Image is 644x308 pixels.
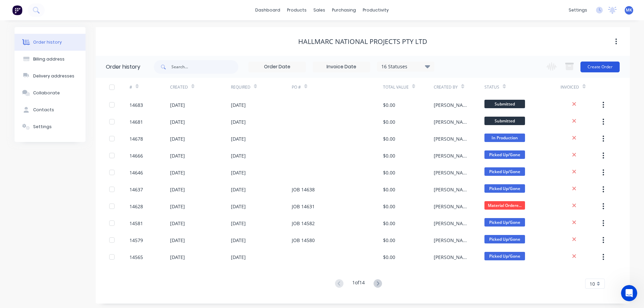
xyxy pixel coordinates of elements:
[19,29,121,67] li: You can now select a for the , , and fields when adding a time entry, giving you more flexibility...
[19,75,101,87] b: alphabetical order
[129,118,143,125] div: 14681
[383,186,395,193] div: $0.00
[129,237,143,244] div: 14579
[15,68,86,85] button: Delivery addresses
[484,235,525,243] span: Picked Up/Gone
[12,5,22,15] img: Factory
[33,107,54,113] div: Contacts
[292,220,315,227] div: JOB 14582
[129,84,132,90] div: #
[170,203,185,210] div: [DATE]
[560,78,601,96] div: Invoiced
[33,56,65,62] div: Billing address
[484,100,525,108] span: Submitted
[434,186,471,193] div: [PERSON_NAME]
[15,51,86,68] button: Billing address
[19,4,30,15] img: Profile image for Team
[434,78,484,96] div: Created By
[15,85,86,101] button: Collaborate
[313,62,370,72] input: Invoice Date
[484,167,525,176] span: Picked Up/Gone
[33,39,62,45] div: Order history
[170,118,185,125] div: [DATE]
[377,63,434,70] div: 16 Statuses
[15,101,86,118] button: Contacts
[19,29,110,34] b: Blank Field Options in Time Entry:
[484,184,525,193] span: Picked Up/Gone
[129,186,143,193] div: 14637
[170,135,185,142] div: [DATE]
[383,101,395,109] div: $0.00
[231,78,292,96] div: Required
[292,78,383,96] div: PO #
[45,222,56,235] span: 😊
[170,101,185,109] div: [DATE]
[129,152,143,159] div: 14666
[434,152,471,159] div: [PERSON_NAME]
[231,203,246,210] div: [DATE]
[292,186,315,193] div: JOB 14638
[383,84,409,90] div: Total Value
[434,220,471,227] div: [PERSON_NAME]
[484,78,560,96] div: Status
[580,62,620,72] button: Create Order
[383,118,395,125] div: $0.00
[383,237,395,244] div: $0.00
[434,84,458,90] div: Created By
[434,169,471,176] div: [PERSON_NAME]
[626,7,632,13] span: MK
[28,48,53,53] b: Customer
[383,135,395,142] div: $0.00
[560,84,579,90] div: Invoiced
[231,118,246,125] div: [DATE]
[383,169,395,176] div: $0.00
[484,252,525,260] span: Picked Up/Gone
[383,152,395,159] div: $0.00
[383,203,395,210] div: $0.00
[231,220,246,227] div: [DATE]
[434,101,471,109] div: [PERSON_NAME]
[106,3,119,16] button: Home
[284,5,310,15] div: products
[19,35,117,47] b: Pay Rate
[170,254,185,261] div: [DATE]
[14,117,121,144] div: Jump in and explore the updates and as always, we’re keen to hear your thoughts! Just open up Mes...
[170,237,185,244] div: [DATE]
[359,5,392,15] div: productivity
[231,254,246,261] div: [DATE]
[170,186,185,193] div: [DATE]
[129,135,143,142] div: 14678
[590,280,595,287] span: 10
[14,209,49,215] b: Team Factory
[434,118,471,125] div: [PERSON_NAME]
[310,5,329,15] div: sales
[15,118,86,135] button: Settings
[484,218,525,227] span: Picked Up/Gone
[170,84,188,90] div: Created
[231,186,246,193] div: [DATE]
[14,186,121,199] div: Thanks for being part of Factory. Here’s to building better tools, together 🙌
[47,81,118,87] b: Productivity > Timesheets
[33,73,74,79] div: Delivery addresses
[14,103,121,114] h2: 💬 We’d love your feedback
[383,78,434,96] div: Total Value
[15,34,86,51] button: Order history
[565,5,591,15] div: settings
[42,220,59,237] span: blush reaction
[170,152,185,159] div: [DATE]
[33,124,52,130] div: Settings
[484,117,525,125] span: Submitted
[231,135,246,142] div: [DATE]
[19,68,121,99] li: Alphabetical Team Listing: Team members are now displayed in under , making it easier to find who...
[76,220,93,237] span: confused reaction
[33,42,84,47] b: Time Tracking / Job
[621,285,637,301] iframe: Intercom live chat
[129,101,143,109] div: 14683
[434,254,471,261] div: [PERSON_NAME]
[129,254,143,261] div: 14565
[329,5,359,15] div: purchasing
[231,169,246,176] div: [DATE]
[59,220,76,237] span: neutral face reaction
[33,8,74,15] p: Active over [DATE]
[129,169,143,176] div: 14646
